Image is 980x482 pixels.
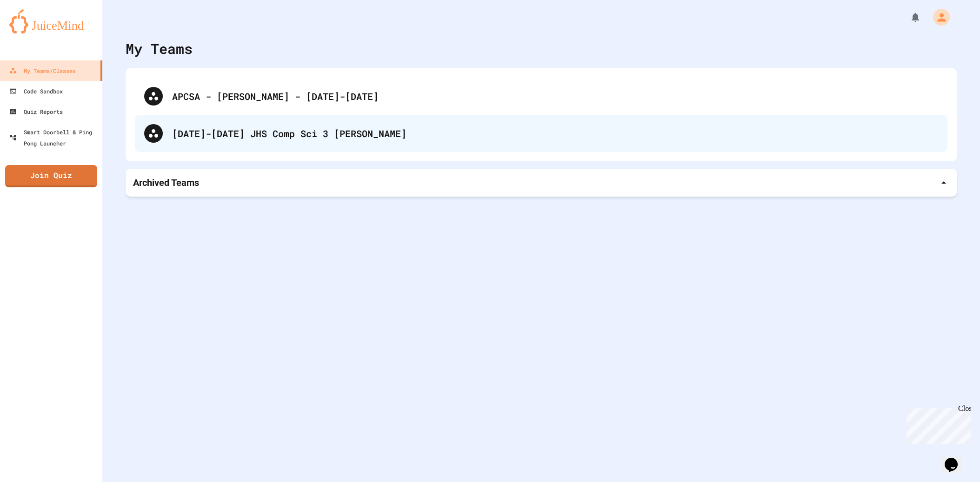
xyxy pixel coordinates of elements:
p: Archived Teams [133,176,199,189]
a: Join Quiz [5,165,97,187]
div: APCSA - [PERSON_NAME] - [DATE]-[DATE] [135,78,947,115]
div: My Teams/Classes [9,65,76,76]
div: My Teams [126,38,193,59]
img: logo-orange.svg [9,9,93,33]
div: My Notifications [893,9,923,25]
div: Smart Doorbell & Ping Pong Launcher [9,126,99,149]
div: Quiz Reports [9,106,63,117]
iframe: chat widget [941,445,971,473]
div: [DATE]-[DATE] JHS Comp Sci 3 [PERSON_NAME] [172,126,938,140]
div: [DATE]-[DATE] JHS Comp Sci 3 [PERSON_NAME] [135,115,947,152]
div: Chat with us now!Close [4,4,64,59]
div: APCSA - [PERSON_NAME] - [DATE]-[DATE] [172,89,938,103]
div: Code Sandbox [9,86,63,97]
div: My Account [923,7,952,28]
iframe: chat widget [903,404,971,444]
